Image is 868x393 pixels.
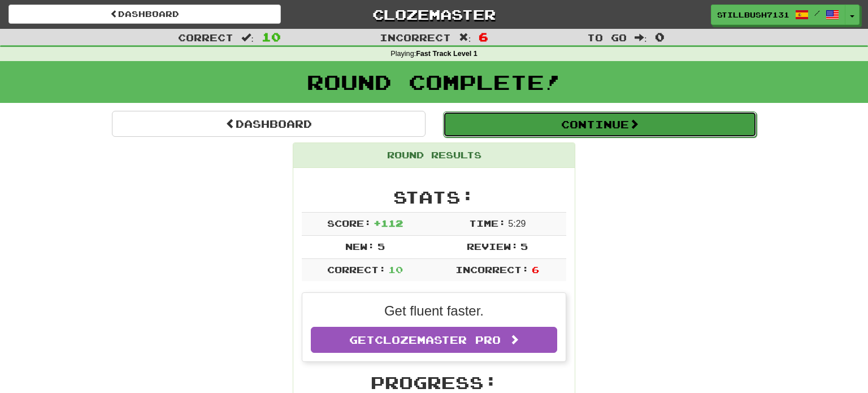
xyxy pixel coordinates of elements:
a: Dashboard [8,5,281,24]
h1: Round Complete! [4,71,864,93]
span: 5 [377,241,385,252]
span: 5 : 29 [508,219,526,228]
span: Correct: [327,264,386,275]
span: Review: [467,241,518,252]
h2: Stats: [302,188,566,206]
span: : [241,33,254,42]
button: Continue [443,111,757,137]
span: Clozemaster Pro [375,334,501,346]
span: StillBush7131 [717,10,789,20]
span: 10 [388,264,403,275]
span: 5 [520,241,528,252]
span: / [814,9,820,17]
a: GetClozemaster Pro [311,327,557,353]
a: StillBush7131 / [711,5,845,25]
div: Round Results [293,143,575,168]
p: Get fluent faster. [311,301,557,321]
span: : [459,33,471,42]
span: : [635,33,647,42]
a: Dashboard [112,111,426,137]
span: Incorrect: [455,264,529,275]
span: + 112 [374,218,403,228]
span: 6 [479,30,488,44]
span: To go [587,32,627,43]
span: 10 [262,30,281,44]
span: Time: [469,218,506,228]
h2: Progress: [302,373,566,392]
a: Clozemaster [298,5,570,24]
span: 6 [532,264,539,275]
span: Correct [178,32,233,43]
span: 0 [655,30,665,44]
span: New: [345,241,375,252]
span: Score: [327,218,371,228]
span: Incorrect [380,32,451,43]
strong: Fast Track Level 1 [416,50,478,58]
